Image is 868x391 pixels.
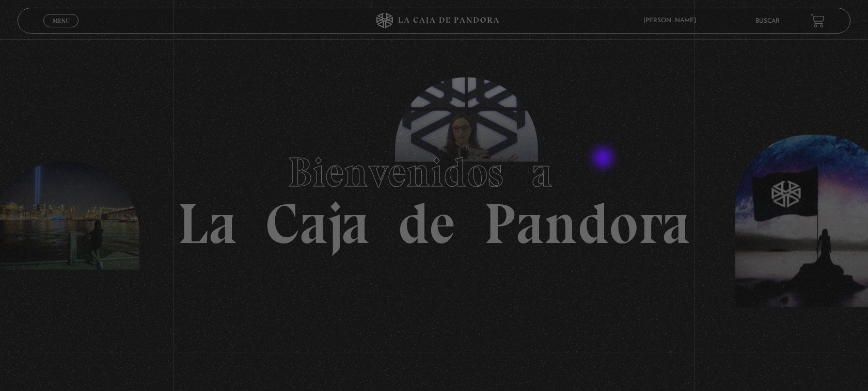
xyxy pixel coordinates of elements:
a: Buscar [755,18,780,24]
a: View your shopping cart [811,14,825,28]
span: Menu [53,18,70,24]
h1: La Caja de Pandora [178,139,690,252]
span: Cerrar [49,26,73,34]
span: Bienvenidos a [288,148,581,197]
span: [PERSON_NAME] [638,18,706,24]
